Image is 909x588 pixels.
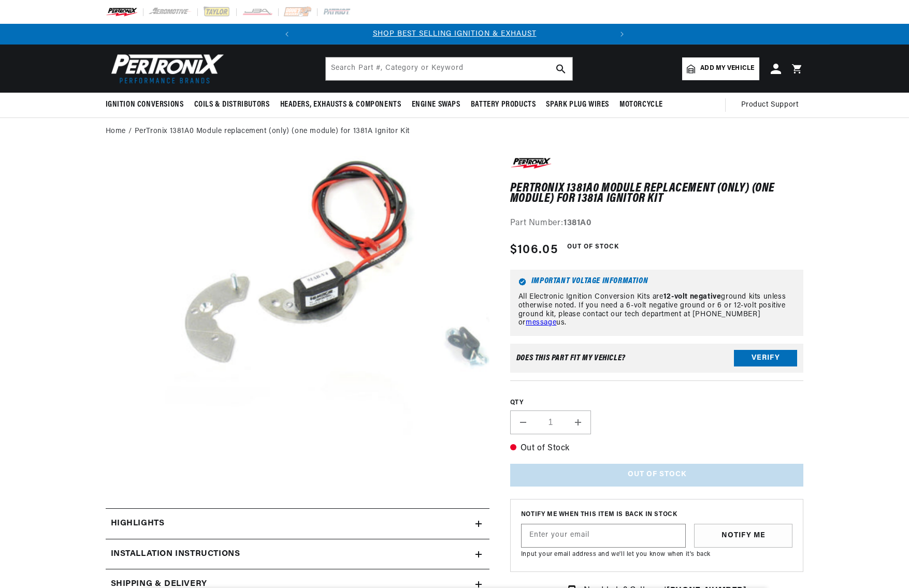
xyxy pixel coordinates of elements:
[407,93,466,117] summary: Engine Swaps
[106,539,489,569] summary: Installation instructions
[106,126,804,137] nav: breadcrumbs
[510,442,804,455] p: Out of Stock
[510,217,804,230] div: Part Number:
[106,156,489,488] media-gallery: Gallery Viewer
[561,241,625,254] span: Out of Stock
[297,28,612,40] div: 1 of 2
[541,93,614,117] summary: Spark Plug Wires
[275,93,407,117] summary: Headers, Exhausts & Components
[80,24,830,45] slideshow-component: Translation missing: en.sections.announcements.announcement_bar
[106,51,225,86] img: Pertronix
[280,99,401,110] span: Headers, Exhausts & Components
[546,99,609,110] span: Spark Plug Wires
[466,93,541,117] summary: Battery Products
[510,399,804,407] label: QTY
[189,93,275,117] summary: Coils & Distributors
[516,354,626,362] div: Does This part fit My vehicle?
[194,99,270,110] span: Coils & Distributors
[741,93,804,117] summary: Product Support
[326,57,572,80] input: Search Part #, Category or Keyword
[106,93,189,117] summary: Ignition Conversions
[619,99,663,110] span: Motorcycle
[412,99,460,110] span: Engine Swaps
[297,28,612,40] div: Announcement
[471,99,536,110] span: Battery Products
[106,99,184,110] span: Ignition Conversions
[550,57,572,80] button: search button
[700,64,754,73] span: Add my vehicle
[741,99,799,111] span: Product Support
[518,293,796,328] p: All Electronic Ignition Conversion Kits are ground kits unless otherwise noted. If you need a 6-v...
[663,293,722,301] strong: 12-volt negative
[135,126,410,137] a: PerTronix 1381A0 Module replacement (only) (one module) for 1381A Ignitor Kit
[111,548,240,561] h2: Installation instructions
[510,241,558,259] span: $106.05
[373,30,537,38] a: SHOP BEST SELLING IGNITION & EXHAUST
[518,278,796,286] h6: Important Voltage Information
[277,24,297,45] button: Translation missing: en.sections.announcements.previous_announcement
[510,183,804,204] h1: PerTronix 1381A0 Module replacement (only) (one module) for 1381A Ignitor Kit
[522,524,686,547] input: Enter your email
[612,24,632,45] button: Translation missing: en.sections.announcements.next_announcement
[734,350,797,366] button: Verify
[111,517,165,531] h2: Highlights
[694,524,792,548] button: Notify Me
[106,509,489,539] summary: Highlights
[521,551,711,557] span: Input your email address and we'll let you know when it's back
[682,57,759,80] a: Add my vehicle
[614,93,668,117] summary: Motorcycle
[521,510,793,520] span: Notify me when this item is back in stock
[526,319,556,327] a: message
[106,126,126,137] a: Home
[564,219,591,227] strong: 1381A0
